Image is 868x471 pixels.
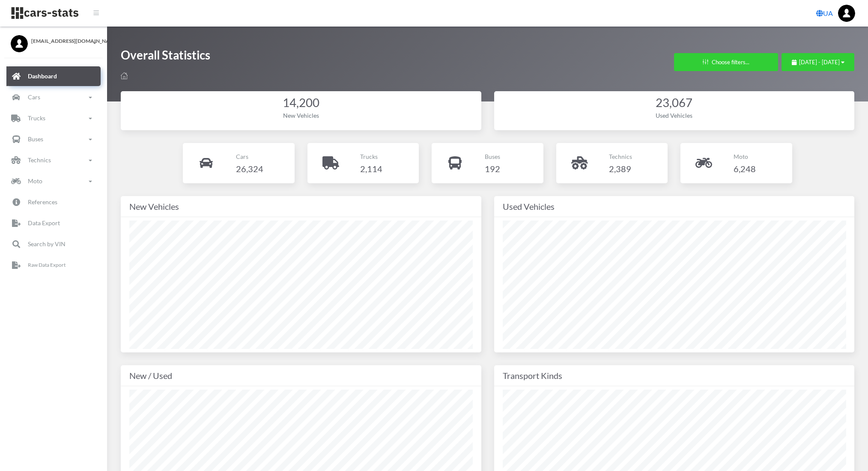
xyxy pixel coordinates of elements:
p: Buses [28,134,43,145]
p: Trucks [360,151,382,162]
p: Moto [734,151,756,162]
p: Raw Data Export [28,261,66,270]
h4: 192 [485,162,500,176]
h4: 6,248 [734,162,756,176]
a: Raw Data Export [6,256,101,275]
p: Cars [28,92,40,103]
a: References [6,193,101,212]
span: [EMAIL_ADDRESS][DOMAIN_NAME] [31,37,96,45]
a: Buses [6,130,101,149]
div: Used Vehicles [503,111,846,120]
span: [DATE] - [DATE] [799,59,840,66]
img: ... [838,5,855,22]
img: navbar brand [11,6,79,20]
h4: 2,389 [609,162,632,176]
a: Dashboard [6,67,101,86]
button: Choose filters... [674,53,778,71]
div: New / Used [129,369,473,382]
a: [EMAIL_ADDRESS][DOMAIN_NAME] [11,35,96,45]
h4: 2,114 [360,162,382,176]
p: Trucks [28,113,45,124]
a: Moto [6,172,101,191]
div: New Vehicles [129,200,473,213]
p: Technics [28,155,51,166]
a: Data Export [6,214,101,233]
a: UA [813,5,836,22]
div: Used Vehicles [503,200,846,213]
p: Cars [236,151,263,162]
p: References [28,197,57,208]
p: Technics [609,151,632,162]
div: Transport Kinds [503,369,846,382]
p: Search by VIN [28,239,66,250]
p: Dashboard [28,71,57,82]
div: New Vehicles [129,111,473,120]
p: Data Export [28,218,60,229]
h1: Overall Statistics [121,47,210,67]
p: Buses [485,151,500,162]
a: Trucks [6,109,101,128]
h4: 26,324 [236,162,263,176]
a: Cars [6,88,101,107]
button: [DATE] - [DATE] [781,53,854,71]
p: Moto [28,176,42,187]
a: Search by VIN [6,235,101,254]
div: 23,067 [503,95,846,111]
a: Technics [6,151,101,170]
div: 14,200 [129,95,473,111]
